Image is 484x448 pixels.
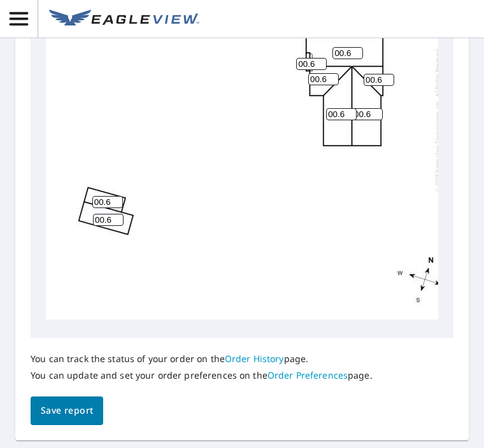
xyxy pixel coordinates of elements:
[225,353,284,365] a: Order History
[31,353,373,365] p: You can track the status of your order on the page.
[31,370,373,381] p: You can update and set your order preferences on the page.
[49,10,199,29] img: EV Logo
[267,369,348,381] a: Order Preferences
[41,403,93,419] span: Save report
[31,396,103,425] button: Save report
